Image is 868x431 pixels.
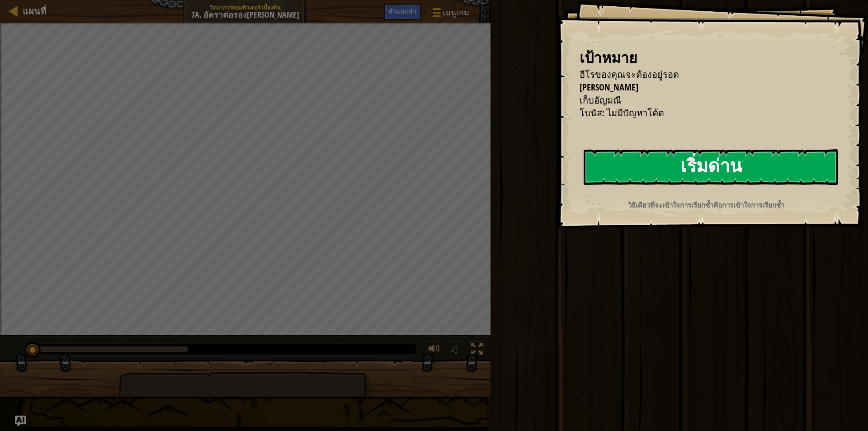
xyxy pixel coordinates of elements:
span: ฮีโรของคุณจะต้องอยู่รอด [580,68,679,81]
span: โบนัส: ไม่มีปัญหาโค้ด [580,107,664,119]
button: ปรับระดับเสียง [425,341,443,360]
button: เริ่มด่าน [584,149,838,185]
strong: วิธีเดียวที่จะเข้าใจการเรียกซ้ำคือการเข้าใจการเรียกซ้ำ [628,200,784,210]
button: เมนูเกม [425,4,475,25]
button: ♫ [448,341,463,360]
span: เก็บอัญมณี [580,94,622,106]
span: คำแนะนำ [388,7,416,15]
li: โบนัส: ไม่มีปัญหาโค้ด [568,107,834,120]
a: แผนที่ [18,5,46,17]
button: Ask AI [15,416,26,426]
li: โจมตียักษ์ทั้งสองตัว [568,81,834,94]
div: เป้าหมาย [580,47,836,68]
span: ♫ [450,342,459,356]
button: สลับเป็นเต็มจอ [468,341,486,360]
li: ฮีโรของคุณจะต้องอยู่รอด [568,68,834,81]
li: เก็บอัญมณี [568,94,834,107]
span: แผนที่ [23,5,46,17]
span: [PERSON_NAME] [580,81,638,93]
span: เมนูเกม [443,7,469,19]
